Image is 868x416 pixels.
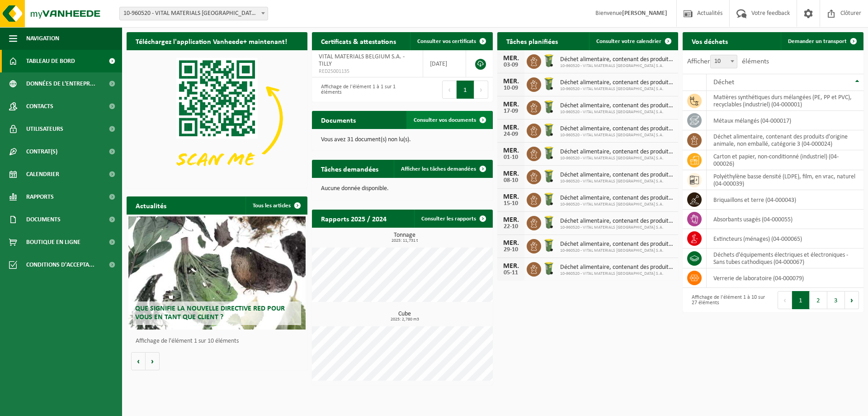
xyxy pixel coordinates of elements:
[560,156,674,161] span: 10-960520 - VITAL MATERIALS [GEOGRAPHIC_DATA] S.A.
[502,154,520,161] div: 01-10
[541,76,557,91] img: WB-0140-HPE-GN-50
[442,81,457,99] button: Previous
[414,117,476,123] span: Consulter vos documents
[316,317,493,322] span: 2025: 2,780 m3
[26,163,59,186] span: Calendrier
[410,32,492,50] a: Consulter vos certificats
[394,160,492,178] a: Afficher les tâches demandées
[792,291,810,309] button: 1
[502,247,520,253] div: 29-10
[560,264,674,271] span: Déchet alimentaire, contenant des produits d'origine animale, non emballé, catég...
[312,32,405,50] h2: Certificats & attestations
[560,63,674,69] span: 10-960520 - VITAL MATERIALS [GEOGRAPHIC_DATA] S.A.
[541,145,557,161] img: WB-0140-HPE-GN-50
[560,133,674,138] span: 10-960520 - VITAL MATERIALS [GEOGRAPHIC_DATA] S.A.
[316,239,493,243] span: 2025: 11,731 t
[560,125,674,133] span: Déchet alimentaire, contenant des produits d'origine animale, non emballé, catég...
[502,170,520,177] div: MER.
[560,225,674,230] span: 10-960520 - VITAL MATERIALS [GEOGRAPHIC_DATA] S.A.
[26,118,63,140] span: Utilisateurs
[502,101,520,108] div: MER.
[683,32,737,50] h2: Vos déchets
[502,201,520,207] div: 15-10
[401,166,476,172] span: Afficher les tâches demandées
[502,177,520,184] div: 08-10
[827,291,845,309] button: 3
[319,68,416,75] span: RED25001135
[502,193,520,201] div: MER.
[788,38,847,44] span: Demander un transport
[711,55,737,68] span: 10
[26,208,61,231] span: Documents
[707,190,863,210] td: briquaillons et terre (04-000043)
[312,160,387,177] h2: Tâches demandées
[502,78,520,85] div: MER.
[560,172,674,179] span: Déchet alimentaire, contenant des produits d'origine animale, non emballé, catég...
[497,32,567,50] h2: Tâches planifiées
[321,137,484,143] p: Vous avez 31 document(s) non lu(s).
[707,249,863,268] td: déchets d'équipements électriques et électroniques - Sans tubes cathodiques (04-000067)
[414,210,492,228] a: Consulter les rapports
[321,186,484,192] p: Aucune donnée disponible.
[127,50,307,186] img: Download de VHEPlus App
[26,27,59,50] span: Navigation
[541,261,557,276] img: WB-0140-HPE-GN-50
[713,79,734,86] span: Déchet
[560,79,674,86] span: Déchet alimentaire, contenant des produits d'origine animale, non emballé, catég...
[707,229,863,249] td: extincteurs (ménages) (04-000065)
[707,268,863,288] td: verrerie de laboratoire (04-000079)
[710,55,737,68] span: 10
[136,338,303,344] p: Affichage de l'élément 1 sur 10 éléments
[502,124,520,131] div: MER.
[26,140,57,163] span: Contrat(s)
[312,111,365,129] h2: Documents
[589,32,677,50] a: Consulter votre calendrier
[502,62,520,68] div: 03-09
[845,291,859,309] button: Next
[502,270,520,276] div: 05-11
[560,56,674,63] span: Déchet alimentaire, contenant des produits d'origine animale, non emballé, catég...
[26,253,94,276] span: Conditions d'accepta...
[127,196,175,214] h2: Actualités
[560,202,674,207] span: 10-960520 - VITAL MATERIALS [GEOGRAPHIC_DATA] S.A.
[687,58,769,65] label: Afficher éléments
[541,215,557,230] img: WB-0140-HPE-GN-50
[560,148,674,156] span: Déchet alimentaire, contenant des produits d'origine animale, non emballé, catég...
[127,32,296,50] h2: Téléchargez l'application Vanheede+ maintenant!
[810,291,827,309] button: 2
[560,248,674,253] span: 10-960520 - VITAL MATERIALS [GEOGRAPHIC_DATA] S.A.
[778,291,792,309] button: Previous
[781,32,863,50] a: Demander un transport
[423,50,466,77] td: [DATE]
[502,108,520,115] div: 17-09
[131,352,146,370] button: Vorige
[26,50,75,72] span: Tableau de bord
[26,186,54,208] span: Rapports
[502,263,520,270] div: MER.
[541,191,557,207] img: WB-0140-HPE-GN-50
[502,239,520,247] div: MER.
[707,91,863,111] td: matières synthétiques durs mélangées (PE, PP et PVC), recyclables (industriel) (04-000001)
[474,81,488,99] button: Next
[707,130,863,150] td: déchet alimentaire, contenant des produits d'origine animale, non emballé, catégorie 3 (04-000024)
[502,55,520,62] div: MER.
[312,210,396,227] h2: Rapports 2025 / 2024
[560,241,674,248] span: Déchet alimentaire, contenant des produits d'origine animale, non emballé, catég...
[560,195,674,202] span: Déchet alimentaire, contenant des produits d'origine animale, non emballé, catég...
[120,7,268,20] span: 10-960520 - VITAL MATERIALS BELGIUM S.A. - TILLY
[560,86,674,92] span: 10-960520 - VITAL MATERIALS [GEOGRAPHIC_DATA] S.A.
[541,99,557,115] img: WB-0140-HPE-GN-50
[26,95,53,118] span: Contacts
[26,231,80,253] span: Boutique en ligne
[128,216,306,330] a: Que signifie la nouvelle directive RED pour vous en tant que client ?
[707,210,863,229] td: absorbants usagés (04-000055)
[560,271,674,277] span: 10-960520 - VITAL MATERIALS [GEOGRAPHIC_DATA] S.A.
[316,232,493,243] h3: Tonnage
[560,102,674,110] span: Déchet alimentaire, contenant des produits d'origine animale, non emballé, catég...
[560,218,674,225] span: Déchet alimentaire, contenant des produits d'origine animale, non emballé, catég...
[502,224,520,230] div: 22-10
[560,179,674,184] span: 10-960520 - VITAL MATERIALS [GEOGRAPHIC_DATA] S.A.
[541,168,557,184] img: WB-0140-HPE-GN-50
[26,72,95,95] span: Données de l'entrepr...
[687,290,769,310] div: Affichage de l'élément 1 à 10 sur 27 éléments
